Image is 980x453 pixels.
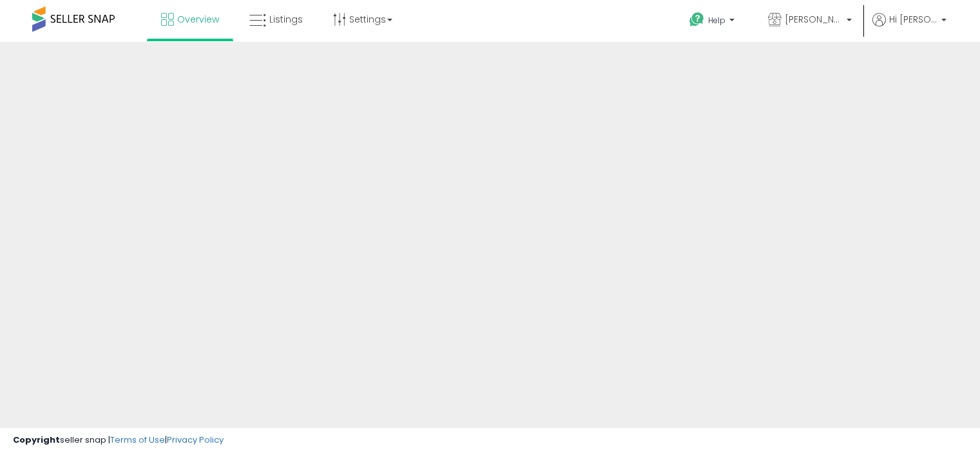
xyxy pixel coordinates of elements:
span: [PERSON_NAME] [785,13,843,26]
span: Listings [269,13,303,26]
span: Hi [PERSON_NAME] [889,13,937,26]
span: Help [708,15,725,26]
div: seller snap | | [13,434,224,447]
i: Get Help [689,12,705,28]
span: Overview [177,13,219,26]
a: Help [679,2,747,42]
a: Hi [PERSON_NAME] [872,13,946,42]
a: Privacy Policy [167,434,224,446]
a: Terms of Use [110,434,165,446]
strong: Copyright [13,434,60,446]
